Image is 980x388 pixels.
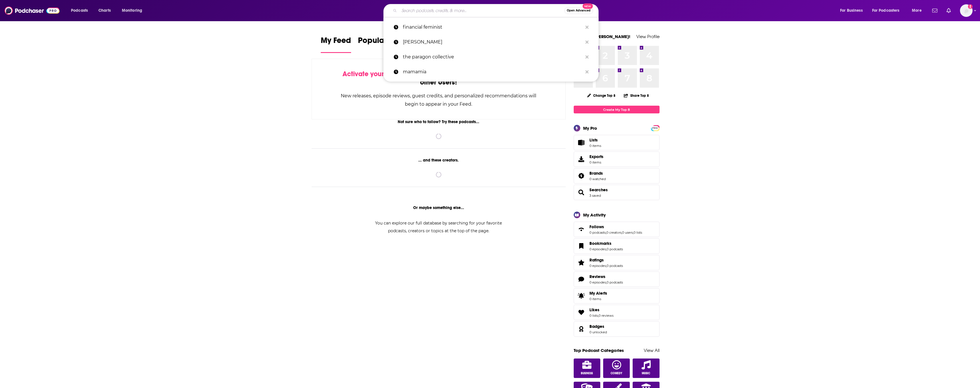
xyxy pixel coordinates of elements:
a: Searches [589,187,608,192]
span: Follows [589,224,604,229]
a: Create My Top 8 [574,106,660,113]
a: [PERSON_NAME] [383,35,599,50]
button: open menu [836,6,870,15]
span: Popular Feed [358,36,407,49]
span: Badges [589,324,604,329]
div: by following Podcasts, Creators, Lists, and other Users! [340,70,537,86]
a: 0 creators [606,231,621,235]
span: For Podcasters [872,7,900,15]
span: My Alerts [589,291,607,296]
a: 0 podcasts [607,280,623,284]
a: 0 unlocked [589,330,607,334]
span: , [606,231,606,235]
a: 0 users [622,231,633,235]
a: My Alerts [574,288,660,304]
button: open menu [118,6,150,15]
a: Reviews [589,274,623,279]
a: Follows [576,225,587,233]
button: Share Top 8 [623,90,649,101]
p: mamamia [403,64,583,79]
div: You can explore our full database by searching for your favorite podcasts, creators or topics at ... [368,219,509,235]
span: Reviews [574,271,660,287]
span: Bookmarks [574,238,660,254]
div: Search podcasts, credits, & more... [389,4,604,17]
div: ... and these creators. [312,158,566,163]
span: Charts [98,7,111,15]
a: Badges [589,324,607,329]
svg: Add a profile image [968,4,973,9]
span: New [583,3,593,9]
span: My Alerts [576,292,587,300]
span: Searches [574,185,660,200]
a: View All [644,348,660,353]
div: New releases, episode reviews, guest credits, and personalized recommendations will begin to appe... [340,92,537,108]
span: Ratings [574,255,660,270]
button: Open AdvancedNew [564,7,593,14]
a: 0 reviews [599,314,613,318]
span: More [912,7,922,15]
a: Top Podcast Categories [574,348,624,353]
a: Music [633,359,660,378]
a: Ratings [589,257,623,263]
span: Exports [576,155,587,163]
a: View Profile [636,34,660,39]
button: open menu [908,6,929,15]
a: Show notifications dropdown [944,6,953,15]
span: Lists [589,137,601,143]
a: Business [574,359,601,378]
a: Comedy [603,359,630,378]
span: Brands [574,168,660,184]
span: Exports [589,154,603,159]
a: Exports [574,151,660,167]
span: 0 items [589,144,601,148]
button: open menu [67,6,95,15]
a: 0 episodes [589,247,606,251]
a: Follows [589,224,642,229]
button: Show profile menu [960,4,973,17]
a: 3 saved [589,194,601,198]
img: Podchaser - Follow, Share and Rate Podcasts [5,5,60,16]
a: Likes [576,308,587,316]
a: Welcome [PERSON_NAME]! [574,34,630,39]
button: open menu [868,6,908,15]
span: Follows [574,222,660,237]
span: Monitoring [122,7,142,15]
span: Likes [589,307,599,312]
a: 0 podcasts [607,247,623,251]
span: Lists [589,137,598,143]
span: PRO [652,126,659,130]
a: Ratings [576,259,587,267]
a: 0 podcasts [607,264,623,268]
span: 0 items [589,160,603,164]
img: User Profile [960,4,973,17]
span: Lists [576,139,587,147]
span: 0 items [589,297,607,301]
a: 0 episodes [589,280,606,284]
span: Comedy [611,372,622,375]
a: Bookmarks [589,241,623,246]
span: , [598,314,599,318]
span: Likes [574,305,660,320]
a: 0 watched [589,177,606,181]
a: Likes [589,307,613,312]
span: Brands [589,171,603,176]
span: Badges [574,321,660,337]
span: , [606,280,607,284]
div: My Pro [583,125,597,131]
span: Ratings [589,257,604,263]
div: Not sure who to follow? Try these podcasts... [312,119,566,124]
a: Badges [576,325,587,333]
a: Reviews [576,275,587,283]
a: Searches [576,188,587,196]
a: financial feminist [383,20,599,35]
p: financial feminist [403,20,583,35]
a: 0 lists [633,231,642,235]
a: mamamia [383,64,599,79]
a: PRO [652,126,659,130]
p: the paragon collective [403,50,583,64]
